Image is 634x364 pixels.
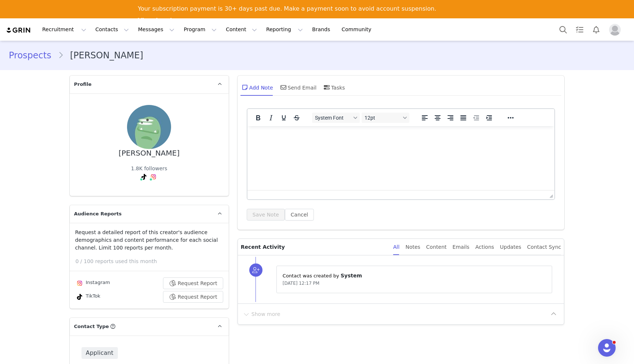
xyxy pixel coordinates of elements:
[393,239,399,255] div: All
[470,113,482,123] button: Decrease indent
[475,239,494,255] div: Actions
[444,113,457,123] button: Align right
[38,21,91,38] button: Recruitment
[308,21,337,38] a: Brands
[504,113,517,123] button: Reveal or hide additional toolbar items
[240,79,273,96] div: Add Note
[483,113,495,123] button: Increase indent
[598,339,616,357] iframe: Intercom live chat
[75,229,223,252] p: Request a detailed report of this creator's audience demographics and content performance for eac...
[74,323,109,330] span: Contact Type
[76,258,229,265] p: 0 / 100 reports used this month
[547,190,554,199] div: Press the Up and Down arrow keys to resize the editor.
[341,273,362,279] span: System
[9,49,58,62] a: Prospects
[453,239,470,255] div: Emails
[247,126,555,190] iframe: Rich Text Area
[337,21,379,38] a: Community
[252,113,264,123] button: Bold
[431,113,444,123] button: Align center
[74,210,122,218] span: Audience Reports
[241,239,387,255] p: Recent Activity
[74,81,92,88] span: Profile
[119,149,180,157] div: [PERSON_NAME]
[609,24,621,36] img: placeholder-profile.jpg
[6,27,32,34] img: grin logo
[500,239,521,255] div: Updates
[221,21,261,38] button: Content
[419,113,431,123] button: Align left
[262,21,307,38] button: Reporting
[265,113,277,123] button: Italic
[151,174,156,180] img: instagram.svg
[134,21,179,38] button: Messages
[163,291,223,303] button: Request Report
[457,113,470,123] button: Justify
[163,277,223,289] button: Request Report
[283,272,546,280] p: Contact was created by ⁨ ⁩
[405,239,420,255] div: Notes
[572,21,588,38] a: Tasks
[588,21,604,38] button: Notifications
[75,292,101,301] div: TikTok
[312,113,360,123] button: Fonts
[555,21,571,38] button: Search
[290,113,303,123] button: Strikethrough
[247,209,285,221] button: Save Note
[322,79,345,96] div: Tasks
[279,79,317,96] div: Send Email
[242,308,281,320] button: Show more
[362,113,409,123] button: Font sizes
[81,347,118,359] span: Applicant
[179,21,221,38] button: Program
[131,165,167,172] div: 1.8K followers
[426,239,447,255] div: Content
[138,5,436,12] div: Your subscription payment is 30+ days past due. Make a payment soon to avoid account suspension.
[365,115,401,121] span: 12pt
[77,280,83,286] img: instagram.svg
[285,209,314,221] button: Cancel
[138,17,183,25] a: View Invoices
[127,105,171,149] img: 08b12363-f067-413f-8e63-5b7d4f440950.jpg
[91,21,133,38] button: Contacts
[315,115,351,121] span: System Font
[283,281,319,286] span: [DATE] 12:17 PM
[527,239,561,255] div: Contact Sync
[605,24,628,36] button: Profile
[278,113,290,123] button: Underline
[75,279,110,288] div: Instagram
